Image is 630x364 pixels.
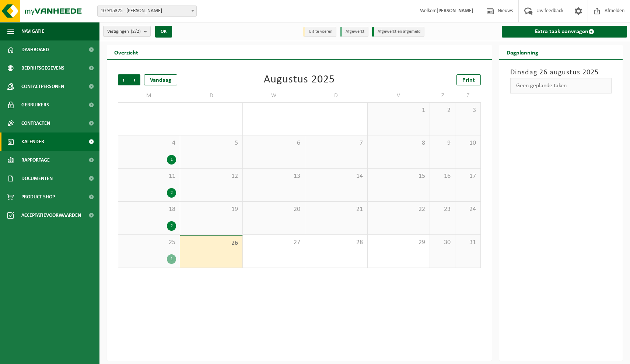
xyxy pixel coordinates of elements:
span: 2 [434,106,451,114]
span: 18 [122,205,176,213]
td: M [118,89,180,102]
span: Acceptatievoorwaarden [21,206,81,225]
li: Afgewerkt [340,27,368,37]
button: OK [155,26,172,38]
li: Uit te voeren [303,27,336,37]
span: 4 [122,139,176,147]
span: Vorige [118,74,129,85]
li: Afgewerkt en afgemeld [372,27,424,37]
h2: Overzicht [107,45,146,59]
h3: Dinsdag 26 augustus 2025 [510,67,612,78]
span: 8 [371,139,426,147]
span: 24 [459,205,477,213]
span: 20 [246,205,301,213]
span: Documenten [21,169,53,188]
td: Z [430,89,455,102]
span: 22 [371,205,426,213]
button: Vestigingen(2/2) [103,26,151,37]
span: 12 [184,172,238,180]
span: Vestigingen [107,26,141,37]
span: 17 [459,172,477,180]
span: 3 [459,106,477,114]
div: 1 [167,155,176,165]
span: Contracten [21,114,50,132]
div: Vandaag [144,74,177,85]
a: Print [456,74,481,85]
span: 16 [434,172,451,180]
td: D [180,89,242,102]
span: 6 [246,139,301,147]
span: Gebruikers [21,96,49,114]
span: 11 [122,172,176,180]
span: Contactpersonen [21,77,64,96]
span: 10 [459,139,477,147]
span: 5 [184,139,238,147]
div: Geen geplande taken [510,78,612,93]
iframe: chat widget [4,348,123,364]
span: Rapportage [21,151,50,169]
span: Volgende [129,74,140,85]
td: D [305,89,367,102]
span: 23 [434,205,451,213]
td: V [368,89,430,102]
div: Augustus 2025 [264,74,335,85]
span: 10-915325 - MICHIEL KOOKT - KACHTEM [97,6,197,17]
div: 2 [167,188,176,198]
a: Extra taak aanvragen [502,26,627,38]
td: W [243,89,305,102]
span: Kalender [21,132,44,151]
span: 30 [434,238,451,247]
span: 14 [309,172,363,180]
div: 2 [167,221,176,231]
td: Z [455,89,481,102]
span: 9 [434,139,451,147]
span: 31 [459,238,477,247]
span: 10-915325 - MICHIEL KOOKT - KACHTEM [98,6,196,16]
span: 15 [371,172,426,180]
div: 1 [167,254,176,264]
span: Navigatie [21,22,44,40]
span: 21 [309,205,363,213]
span: Product Shop [21,188,55,206]
span: 1 [371,106,426,114]
span: 25 [122,238,176,247]
count: (2/2) [131,29,141,34]
span: Bedrijfsgegevens [21,59,64,77]
span: 29 [371,238,426,247]
span: 27 [246,238,301,247]
span: 28 [309,238,363,247]
span: 19 [184,205,238,213]
h2: Dagplanning [499,45,546,59]
strong: [PERSON_NAME] [437,8,473,14]
span: 26 [184,239,238,247]
span: Dashboard [21,40,49,59]
span: Print [462,77,475,83]
span: 13 [246,172,301,180]
span: 7 [309,139,363,147]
